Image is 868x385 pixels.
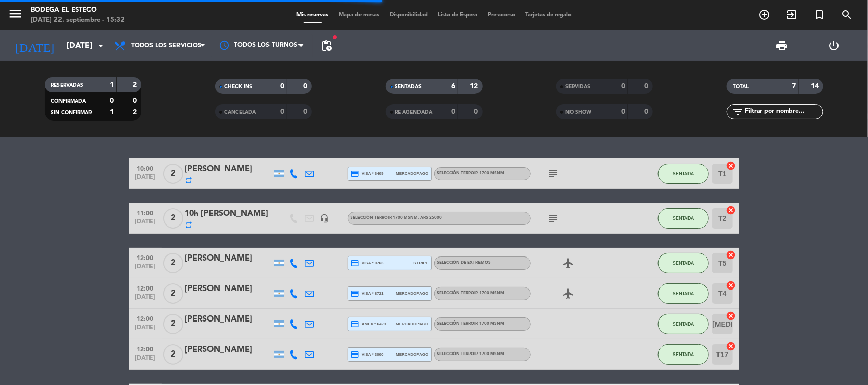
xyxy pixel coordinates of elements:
[224,84,252,89] span: CHECK INS
[565,84,590,89] span: SERVIDAS
[304,83,310,90] strong: 0
[658,253,709,273] button: SENTADA
[351,169,360,178] i: credit_card
[726,250,736,260] i: cancel
[334,12,384,18] span: Mapa de mesas
[437,171,505,175] span: SELECCIÓN TERROIR 1700 msnm
[483,12,520,18] span: Pre-acceso
[395,110,433,115] span: RE AGENDADA
[110,81,114,88] strong: 1
[133,263,158,275] span: [DATE]
[133,97,139,104] strong: 0
[726,161,736,171] i: cancel
[548,168,560,180] i: subject
[437,291,505,295] span: SELECCIÓN TERROIR 1700 msnm
[414,260,429,266] span: stripe
[726,205,736,215] i: cancel
[185,207,272,220] div: 10h [PERSON_NAME]
[384,12,433,18] span: Disponibilidad
[658,283,709,304] button: SENTADA
[133,251,158,263] span: 12:00
[437,261,491,265] span: SELECCIÓN DE EXTREMOS
[351,319,360,329] i: credit_card
[133,162,158,174] span: 10:00
[185,313,272,326] div: [PERSON_NAME]
[133,81,139,88] strong: 2
[8,6,23,21] i: menu
[133,294,158,305] span: [DATE]
[51,83,83,88] span: RESERVADAS
[396,290,428,297] span: mercadopago
[563,257,575,269] i: airplanemode_active
[758,9,770,21] i: add_circle_outline
[133,207,158,218] span: 11:00
[673,351,694,357] span: SENTADA
[474,108,480,115] strong: 0
[451,83,455,90] strong: 6
[792,83,796,90] strong: 7
[110,109,114,116] strong: 1
[163,164,183,184] span: 2
[133,355,158,366] span: [DATE]
[185,252,272,265] div: [PERSON_NAME]
[744,106,823,117] input: Filtrar por nombre...
[673,291,694,296] span: SENTADA
[811,83,821,90] strong: 14
[437,352,505,356] span: SELECCIÓN TERROIR 1700 msnm
[732,106,744,118] i: filter_list
[163,208,183,229] span: 2
[133,343,158,355] span: 12:00
[726,311,736,321] i: cancel
[110,97,114,104] strong: 0
[320,214,330,223] i: headset_mic
[332,34,338,40] span: fiber_manual_record
[31,5,125,15] div: Bodega El Esteco
[673,321,694,327] span: SENTADA
[658,164,709,184] button: SENTADA
[658,208,709,229] button: SENTADA
[396,320,428,327] span: mercadopago
[841,9,853,21] i: search
[95,40,107,52] i: arrow_drop_down
[621,108,625,115] strong: 0
[563,287,575,300] i: airplanemode_active
[163,283,183,304] span: 2
[396,170,428,177] span: mercadopago
[185,221,193,229] i: repeat
[520,12,577,18] span: Tarjetas de regalo
[291,12,334,18] span: Mis reservas
[776,40,788,52] span: print
[418,216,442,220] span: , ARS 25000
[185,282,272,296] div: [PERSON_NAME]
[673,260,694,266] span: SENTADA
[133,218,158,230] span: [DATE]
[280,108,284,115] strong: 0
[673,215,694,221] span: SENTADA
[351,319,386,329] span: amex * 6429
[133,312,158,324] span: 12:00
[133,174,158,185] span: [DATE]
[133,109,139,116] strong: 2
[621,83,625,90] strong: 0
[395,84,422,89] span: SENTADAS
[51,99,86,104] span: CONFIRMADA
[828,40,841,52] i: power_settings_new
[163,314,183,334] span: 2
[31,15,125,25] div: [DATE] 22. septiembre - 15:32
[351,289,360,298] i: credit_card
[396,351,428,358] span: mercadopago
[131,42,201,49] span: Todos los servicios
[224,110,256,115] span: CANCELADA
[133,324,158,336] span: [DATE]
[351,216,442,220] span: SELECCIÓN TERROIR 1700 msnm
[51,110,92,115] span: SIN CONFIRMAR
[644,108,650,115] strong: 0
[786,9,798,21] i: exit_to_app
[470,83,480,90] strong: 12
[658,314,709,334] button: SENTADA
[163,253,183,273] span: 2
[733,84,749,89] span: TOTAL
[644,83,650,90] strong: 0
[451,108,455,115] strong: 0
[185,176,193,184] i: repeat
